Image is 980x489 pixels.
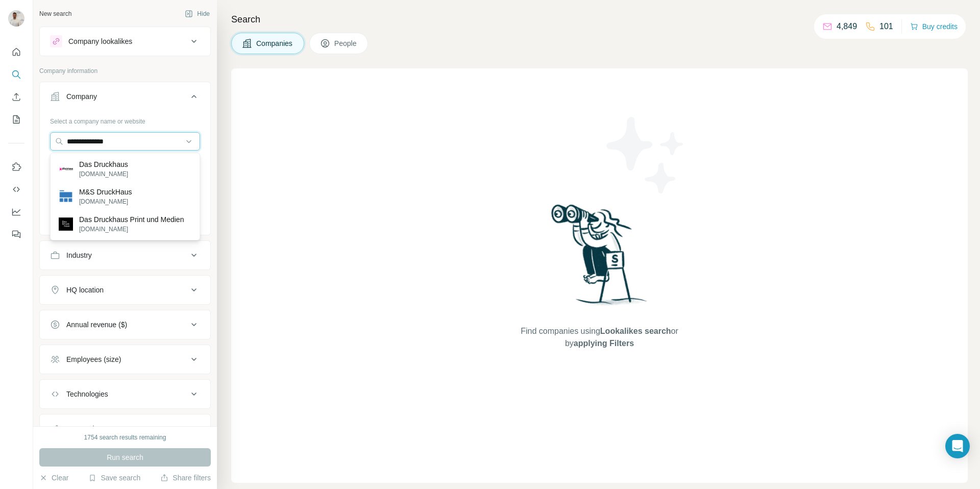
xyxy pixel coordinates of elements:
[59,162,73,176] img: Das Druckhaus
[879,20,893,33] p: 101
[178,6,217,21] button: Hide
[39,66,211,76] p: Company information
[59,189,73,204] img: M&S DruckHaus
[68,36,132,46] div: Company lookalikes
[8,203,24,221] button: Dashboard
[79,197,132,206] p: [DOMAIN_NAME]
[79,159,128,169] p: Das Druckhaus
[231,12,968,27] h4: Search
[910,19,958,34] button: Buy credits
[50,113,200,126] div: Select a company name or website
[40,84,210,113] button: Company
[160,473,211,483] button: Share filters
[600,109,692,201] img: Surfe Illustration - Stars
[88,473,140,483] button: Save search
[574,339,634,348] span: applying Filters
[945,434,970,458] div: Open Intercom Messenger
[547,202,653,315] img: Surfe Illustration - Woman searching with binoculars
[8,10,24,27] img: Avatar
[79,169,128,179] p: [DOMAIN_NAME]
[837,20,857,33] p: 4,849
[66,354,121,364] div: Employees (size)
[84,433,166,442] div: 1754 search results remaining
[79,225,184,234] p: [DOMAIN_NAME]
[8,65,24,84] button: Search
[8,43,24,61] button: Quick start
[40,382,210,406] button: Technologies
[40,278,210,302] button: HQ location
[8,110,24,129] button: My lists
[66,91,97,102] div: Company
[518,325,681,350] span: Find companies using or by
[40,29,210,54] button: Company lookalikes
[600,327,671,335] span: Lookalikes search
[40,243,210,267] button: Industry
[40,417,210,441] button: Keywords
[40,312,210,337] button: Annual revenue ($)
[79,187,132,197] p: M&S DruckHaus
[66,424,97,434] div: Keywords
[66,250,92,260] div: Industry
[66,389,108,399] div: Technologies
[39,9,71,18] div: New search
[8,180,24,199] button: Use Surfe API
[256,38,293,48] span: Companies
[79,214,184,225] p: Das Druckhaus Print und Medien
[8,158,24,176] button: Use Surfe on LinkedIn
[39,473,68,483] button: Clear
[334,38,358,48] span: People
[59,217,73,231] img: Das Druckhaus Print und Medien
[8,88,24,106] button: Enrich CSV
[66,285,104,295] div: HQ location
[66,320,127,330] div: Annual revenue ($)
[40,347,210,372] button: Employees (size)
[8,225,24,243] button: Feedback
